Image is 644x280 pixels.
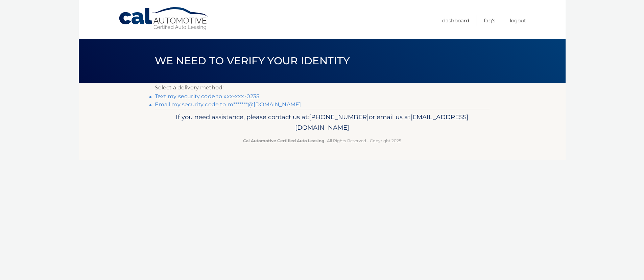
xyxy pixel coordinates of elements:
[243,138,324,143] strong: Cal Automotive Certified Auto Leasing
[155,83,490,92] p: Select a delivery method:
[155,101,301,108] a: Email my security code to m*******@[DOMAIN_NAME]
[118,7,210,31] a: Cal Automotive
[159,137,485,144] p: - All Rights Reserved - Copyright 2025
[484,15,495,26] a: FAQ's
[155,93,260,100] a: Text my security code to xxx-xxx-0235
[155,55,350,67] span: We need to verify your identity
[510,15,526,26] a: Logout
[309,113,369,121] span: [PHONE_NUMBER]
[159,112,485,133] p: If you need assistance, please contact us at: or email us at
[442,15,469,26] a: Dashboard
